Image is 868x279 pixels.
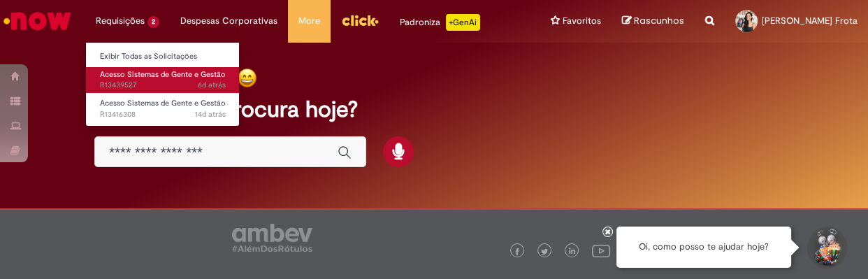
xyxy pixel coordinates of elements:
[96,14,145,28] span: Requisições
[180,14,277,28] span: Despesas Corporativas
[198,80,226,90] span: 6d atrás
[195,109,226,120] span: 14d atrás
[592,241,610,259] img: logo_footer_youtube.png
[195,109,226,120] time: 14/08/2025 08:59:53
[86,67,240,93] a: Aberto R13439527 : Acesso Sistemas de Gente e Gestão
[341,10,379,31] img: click_logo_yellow_360x200.png
[232,224,312,252] img: logo_footer_ambev_rotulo_gray.png
[514,248,521,255] img: logo_footer_facebook.png
[805,227,847,269] button: Iniciar Conversa de Suporte
[100,69,226,80] span: Acesso Sistemas de Gente e Gestão
[86,49,240,64] a: Exibir Todas as Solicitações
[94,97,773,122] h2: O que você procura hoje?
[85,42,240,127] ul: Requisições
[237,68,257,88] img: happy-face.png
[541,248,548,255] img: logo_footer_twitter.png
[1,7,73,35] img: ServiceNow
[400,14,480,31] div: Padroniza
[100,98,226,108] span: Acesso Sistemas de Gente e Gestão
[100,109,226,120] span: R13416308
[622,15,684,28] a: Rascunhos
[147,16,159,28] span: 2
[298,14,320,28] span: More
[563,14,601,28] span: Favoritos
[762,15,858,27] span: [PERSON_NAME] Frota
[86,96,240,122] a: Aberto R13416308 : Acesso Sistemas de Gente e Gestão
[100,80,226,91] span: R13439527
[198,80,226,90] time: 22/08/2025 11:45:47
[569,248,576,256] img: logo_footer_linkedin.png
[616,227,791,268] div: Oi, como posso te ajudar hoje?
[446,14,480,31] p: +GenAi
[634,14,684,27] span: Rascunhos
